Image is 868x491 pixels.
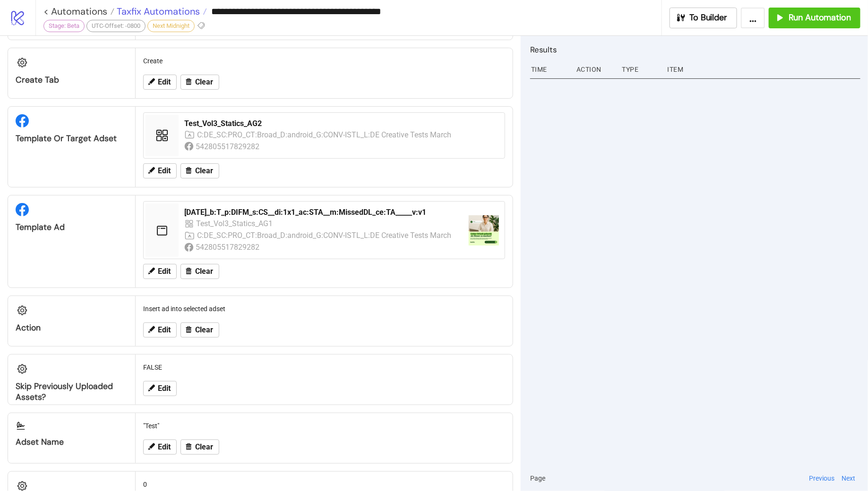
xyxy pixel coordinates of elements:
[621,60,660,78] div: Type
[139,358,509,376] div: FALSE
[690,12,728,23] span: To Builder
[789,12,851,23] span: Run Automation
[16,322,128,333] div: Action
[195,443,213,451] span: Clear
[530,473,545,483] span: Page
[143,264,177,279] button: Edit
[180,322,219,338] button: Clear
[16,222,128,233] div: Template Ad
[139,300,509,318] div: Insert ad into selected adset
[769,8,860,28] button: Run Automation
[180,440,219,455] button: Clear
[184,119,499,129] div: Test_Vol3_Statics_AG2
[195,78,213,86] span: Clear
[147,20,195,32] div: Next Midnight
[143,440,177,455] button: Edit
[16,381,128,403] div: Skip Previously Uploaded Assets?
[196,241,261,253] div: 542805517829282
[196,141,261,152] div: 542805517829282
[43,20,85,32] div: Stage: Beta
[197,129,452,141] div: C:DE_SC:PRO_CT:Broad_D:android_G:CONV-ISTL_L:DE Creative Tests March
[114,5,200,17] span: Taxfix Automations
[158,78,171,86] span: Edit
[195,167,213,175] span: Clear
[158,326,171,334] span: Edit
[16,133,128,144] div: Template or Target Adset
[530,43,860,56] h2: Results
[143,381,177,396] button: Edit
[158,384,171,393] span: Edit
[114,7,207,16] a: Taxfix Automations
[143,163,177,178] button: Edit
[195,267,213,276] span: Clear
[16,75,128,85] div: Create Tab
[576,60,614,78] div: Action
[741,8,765,28] button: ...
[143,75,177,90] button: Edit
[196,218,274,229] div: Test_Vol3_Statics_AG1
[158,267,171,276] span: Edit
[143,322,177,338] button: Edit
[180,264,219,279] button: Clear
[197,229,452,241] div: C:DE_SC:PRO_CT:Broad_D:android_G:CONV-ISTL_L:DE Creative Tests March
[839,473,859,483] button: Next
[530,60,569,78] div: Time
[86,20,146,32] div: UTC-Offset: -0800
[158,167,171,175] span: Edit
[195,326,213,334] span: Clear
[666,60,860,78] div: Item
[16,437,128,448] div: Adset Name
[158,443,171,451] span: Edit
[180,75,219,90] button: Clear
[469,215,499,245] img: https://scontent-fra3-2.xx.fbcdn.net/v/t45.1600-4/532467494_1813390619556383_6955922857643299339_...
[670,8,738,28] button: To Builder
[806,473,837,483] button: Previous
[180,163,219,178] button: Clear
[139,417,509,435] div: "Test"
[184,207,461,218] div: [DATE]_b:T_p:DIFM_s:CS__di:1x1_ac:STA__m:MissedDL_ce:TA_____v:v1
[139,52,509,70] div: Create
[43,7,114,16] a: < Automations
